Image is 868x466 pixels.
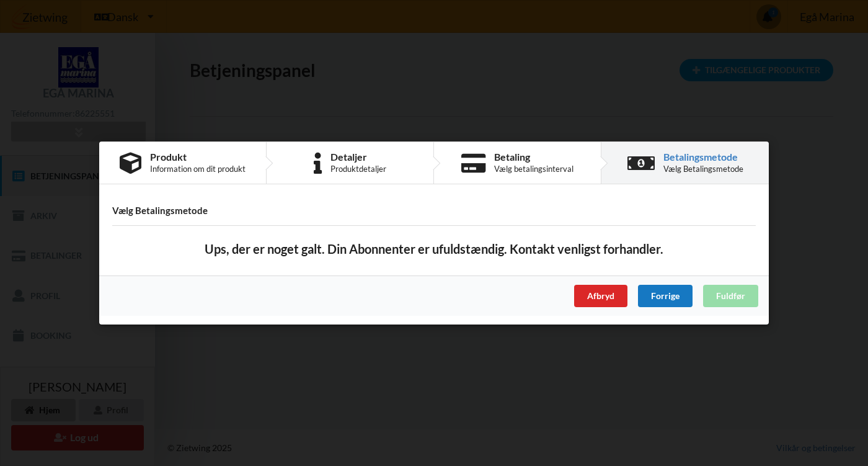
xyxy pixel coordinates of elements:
div: Produkt [150,152,246,162]
div: Afbryd [574,285,627,307]
b: Ups, der er noget galt. Din Abonnenter er ufuldstændig. Kontakt venligst forhandler. [205,240,663,258]
div: Information om dit produkt [150,164,246,174]
div: Detaljer [330,152,386,162]
div: Vælg Betalingsmetode [663,164,743,174]
div: Forrige [638,285,693,307]
h4: Vælg Betalingsmetode [112,205,756,217]
div: Vælg betalingsinterval [494,164,573,174]
div: Betalingsmetode [663,152,743,162]
div: Produktdetaljer [330,164,386,174]
div: Betaling [494,152,573,162]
